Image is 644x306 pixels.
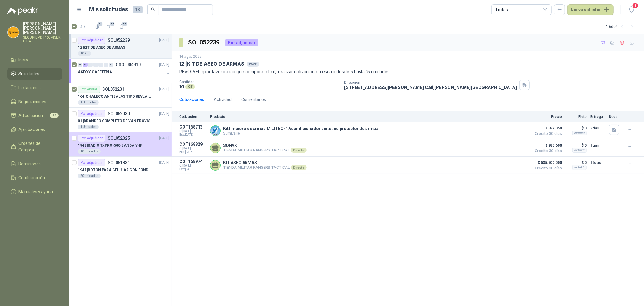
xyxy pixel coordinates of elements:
[78,143,142,148] p: 1948 | RADIO TXPRO-500-BANDA VHF
[69,132,172,157] a: Por adjudicarSOL052025[DATE] 1948 |RADIO TXPRO-500-BANDA VHF10 Unidades
[159,135,169,141] p: [DATE]
[532,159,562,166] span: $ 535.500.000
[7,7,38,15] img: Logo peakr
[7,96,62,107] a: Negociaciones
[104,63,108,67] div: 0
[69,34,172,59] a: Por adjudicarSOL052239[DATE] 12 |KIT DE ASEO DE ARMAS10 KIT
[19,84,41,91] span: Licitaciones
[247,62,259,67] div: ECAP
[210,126,220,136] img: Company Logo
[532,166,562,170] span: Crédito 30 días
[78,94,153,99] p: 164 | CHALECO ANTIBALAS TIPO KEVLA T/ M
[7,54,62,66] a: Inicio
[78,61,171,80] a: 0 13 0 0 0 0 0 GSOL004910[DATE] ASEO Y CAFETERIA
[223,143,307,148] p: SONAX
[179,54,202,60] p: 14 ago, 2025
[108,38,130,42] p: SOL052239
[159,37,169,43] p: [DATE]
[179,133,207,137] span: Exp: [DATE]
[8,27,19,38] img: Company Logo
[188,38,220,47] h3: SOL052239
[159,111,169,117] p: [DATE]
[116,63,141,67] p: GSOL004910
[626,4,637,15] button: 1
[69,157,172,181] a: Por adjudicarSOL051831[DATE] 1947 |BOTON PARA CELULAR CON FONDO AMARILLO20 Unidades
[78,118,153,124] p: 01 | BRANDEO COMPLETO DE VAN PROVISER
[19,57,28,63] span: Inicio
[78,51,91,56] div: 10 KIT
[78,69,112,75] p: ASEO Y CAFETERIA
[78,37,105,44] div: Por adjudicar
[179,147,207,150] span: C: [DATE]
[532,149,562,153] span: Crédito 30 días
[19,140,56,153] span: Órdenes de Compra
[98,63,103,67] div: 0
[159,62,169,68] p: [DATE]
[7,158,62,170] a: Remisiones
[78,149,101,154] div: 10 Unidades
[532,125,562,132] span: $ 589.050
[23,22,62,34] p: [PERSON_NAME] [PERSON_NAME] [PERSON_NAME]
[225,39,258,46] div: Por adjudicar
[117,22,127,31] button: 14
[78,167,153,173] p: 1947 | BOTON PARA CELULAR CON FONDO AMARILLO
[78,45,125,50] p: 12 | KIT DE ASEO DE ARMAS
[179,80,339,84] p: Cantidad
[7,110,62,121] a: Adjudicación14
[590,159,605,166] p: 15 días
[572,148,587,153] div: Incluido
[78,86,100,93] div: Por enviar
[567,4,614,15] button: Nueva solicitud
[566,115,587,119] p: Flete
[7,68,62,80] a: Solicitudes
[566,142,587,149] p: $ 0
[88,63,93,67] div: 0
[19,70,40,77] span: Solicitudes
[23,36,62,43] p: SEGURIDAD PROVISER LTDA
[609,115,621,119] p: Docs
[223,126,378,131] p: Kit limpieza de armas MILITEC-1 Acondicionador sintético protector de armas
[122,21,127,26] span: 14
[223,165,307,170] p: TIENDA MILITAR RANGERS TACTICAL
[590,115,605,119] p: Entrega
[179,125,207,129] p: COT168713
[7,82,62,93] a: Licitaciones
[133,6,143,13] span: 18
[179,96,204,103] div: Cotizaciones
[19,174,45,181] span: Configuración
[223,148,307,153] p: TIENDA MILITAR RANGERS TACTICAL
[50,113,59,118] span: 14
[291,165,307,170] div: Directo
[572,165,587,170] div: Incluido
[566,125,587,132] p: $ 0
[566,159,587,166] p: $ 0
[179,168,207,171] span: Exp: [DATE]
[102,87,124,91] p: SOL052201
[210,115,528,119] p: Producto
[93,22,102,31] button: 14
[7,186,62,197] a: Manuales y ayuda
[93,63,98,67] div: 0
[151,7,155,11] span: search
[7,172,62,184] a: Configuración
[19,188,53,195] span: Manuales y ayuda
[344,85,517,90] p: [STREET_ADDRESS][PERSON_NAME] Cali , [PERSON_NAME][GEOGRAPHIC_DATA]
[179,61,244,67] p: 12 | KIT DE ASEO DE ARMAS
[78,135,105,142] div: Por adjudicar
[159,86,169,92] p: [DATE]
[495,6,508,13] div: Todas
[7,138,62,156] a: Órdenes de Compra
[590,142,605,149] p: 1 días
[78,159,105,166] div: Por adjudicar
[98,21,103,26] span: 14
[109,63,113,67] div: 0
[19,112,43,119] span: Adjudicación
[108,136,130,140] p: SOL052025
[179,129,207,133] span: C: [DATE]
[179,68,637,75] p: REVOLVER (por favor indica que compone el kit) realizar cotizacion en escala desde 5 hasta 15 uni...
[179,84,184,89] p: 10
[78,125,99,129] div: 1 Unidades
[223,160,307,165] p: KIT ASEO ARMAS
[532,115,562,119] p: Precio
[179,159,207,164] p: COT168974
